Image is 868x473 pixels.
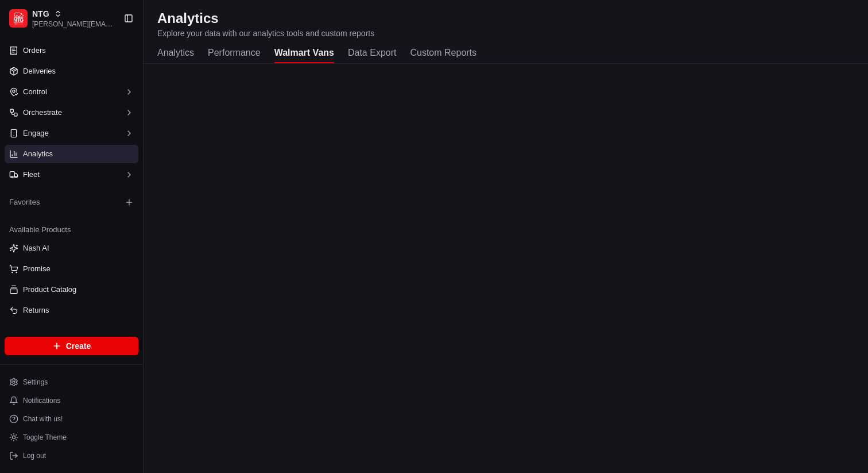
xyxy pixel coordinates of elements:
[23,243,49,253] span: Nash AI
[23,149,53,159] span: Analytics
[92,252,189,273] a: 💻API Documentation
[5,411,138,427] button: Chat with us!
[157,9,854,28] h2: Analytics
[23,414,63,424] span: Chat with us!
[5,239,138,257] button: Nash AI
[108,257,184,268] span: API Documentation
[95,178,99,187] span: •
[32,20,114,29] button: [PERSON_NAME][EMAIL_ADDRESS][DOMAIN_NAME]
[5,337,138,355] button: Create
[114,285,139,294] span: Pylon
[36,178,93,187] span: [PERSON_NAME]
[5,393,138,409] button: Notifications
[348,44,396,63] button: Data Export
[32,8,49,20] button: NTG
[23,66,56,76] span: Deliveries
[23,305,49,316] span: Returns
[9,305,134,316] a: Returns
[157,44,194,63] button: Analytics
[5,374,138,390] button: Settings
[23,284,76,295] span: Product Catalog
[11,149,77,159] div: Past conversations
[23,378,48,387] span: Settings
[23,45,46,56] span: Orders
[11,258,21,267] div: 📗
[5,193,138,211] div: Favorites
[9,243,134,253] a: Nash AI
[23,257,88,268] span: Knowledge Base
[5,429,138,445] button: Toggle Theme
[195,113,209,127] button: Start new chat
[9,284,134,295] a: Product Catalog
[5,124,138,143] button: Engage
[23,451,46,460] span: Log out
[11,167,30,186] img: Liam S.
[178,147,209,161] button: See all
[23,264,51,274] span: Promise
[81,284,139,294] a: Powered byPylon
[9,9,28,28] img: NTG
[5,260,138,278] button: Promise
[5,83,138,101] button: Control
[274,44,334,63] button: Walmart Vans
[66,340,91,352] span: Create
[7,252,92,273] a: 📗Knowledge Base
[23,128,49,139] span: Engage
[5,62,138,80] a: Deliveries
[23,433,67,442] span: Toggle Theme
[102,178,125,187] span: [DATE]
[23,179,32,188] img: 1736555255976-a54dd68f-1ca7-489b-9aae-adbdc363a1c4
[410,44,476,63] button: Custom Reports
[38,209,42,218] span: •
[97,258,106,267] div: 💻
[5,166,138,184] button: Fleet
[5,448,138,464] button: Log out
[157,28,854,39] p: Explore your data with our analytics tools and custom reports
[44,209,68,218] span: [DATE]
[5,221,138,239] div: Available Products
[208,44,261,63] button: Performance
[144,64,868,473] iframe: Walmart Vans
[23,170,40,180] span: Fleet
[23,87,47,97] span: Control
[5,145,138,163] a: Analytics
[5,301,138,320] button: Returns
[5,5,119,32] button: NTGNTG[PERSON_NAME][EMAIL_ADDRESS][DOMAIN_NAME]
[5,280,138,299] button: Product Catalog
[5,103,138,122] button: Orchestrate
[23,107,62,118] span: Orchestrate
[23,396,60,405] span: Notifications
[9,264,134,274] a: Promise
[5,41,138,60] a: Orders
